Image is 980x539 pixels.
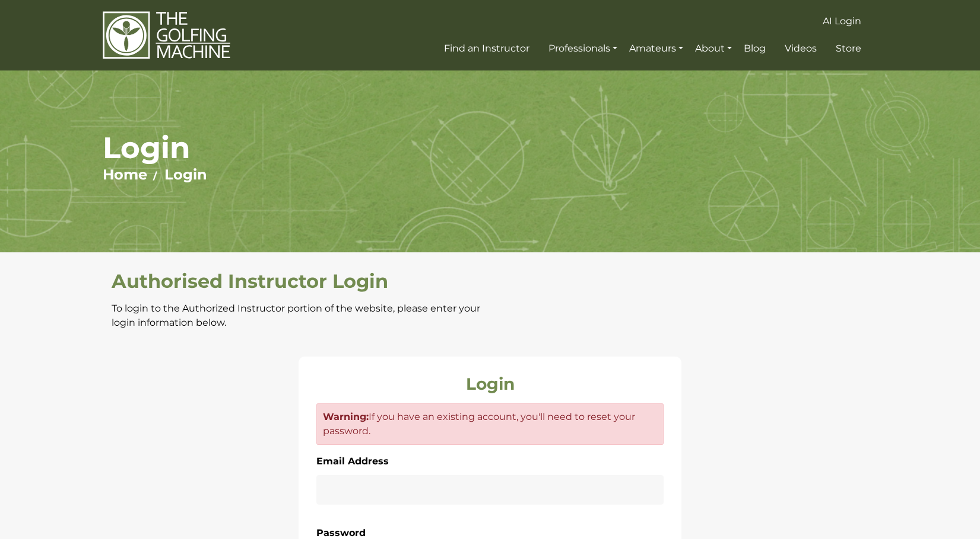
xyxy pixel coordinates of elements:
h3: Login [316,374,664,394]
a: Home [103,166,147,183]
h2: Authorised Instructor Login [112,270,486,293]
label: Email Address [316,454,389,469]
img: The Golfing Machine [103,11,230,60]
h1: Login [103,130,877,166]
span: AI Login [823,15,861,27]
strong: Warning: [323,411,369,422]
span: Find an Instructor [444,43,529,54]
a: Professionals [545,38,620,59]
p: To login to the Authorized Instructor portion of the website, please enter your login information... [112,301,486,330]
a: Store [833,38,864,59]
a: Login [164,166,207,183]
span: Blog [744,43,766,54]
a: Amateurs [626,38,686,59]
p: If you have an existing account, you'll need to reset your password. [323,410,657,438]
a: Blog [741,38,769,59]
a: AI Login [820,11,864,32]
span: Store [836,43,861,54]
a: Videos [782,38,820,59]
a: Find an Instructor [441,38,532,59]
a: About [692,38,735,59]
span: Videos [785,43,817,54]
